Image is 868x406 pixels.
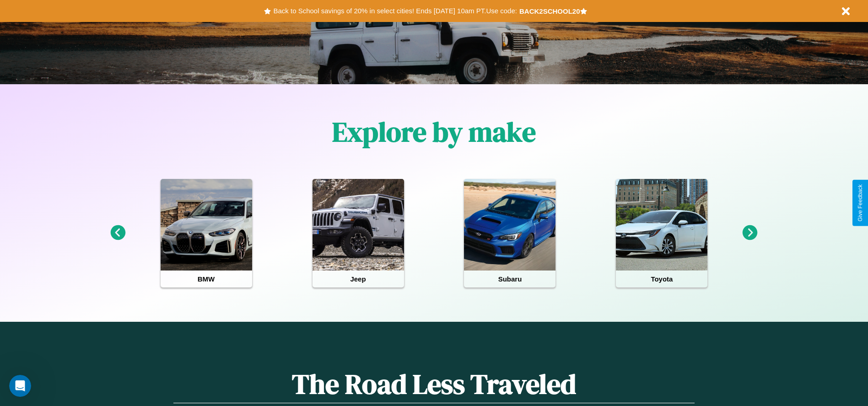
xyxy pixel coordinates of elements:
[313,271,404,287] h4: Jeep
[464,271,555,287] h4: Subaru
[9,375,31,397] iframe: Intercom live chat
[161,271,252,287] h4: BMW
[173,365,694,403] h1: The Road Less Traveled
[857,184,863,222] div: Give Feedback
[332,113,536,151] h1: Explore by make
[519,7,580,15] b: BACK2SCHOOL20
[271,5,519,17] button: Back to School savings of 20% in select cities! Ends [DATE] 10am PT.Use code:
[616,271,707,287] h4: Toyota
